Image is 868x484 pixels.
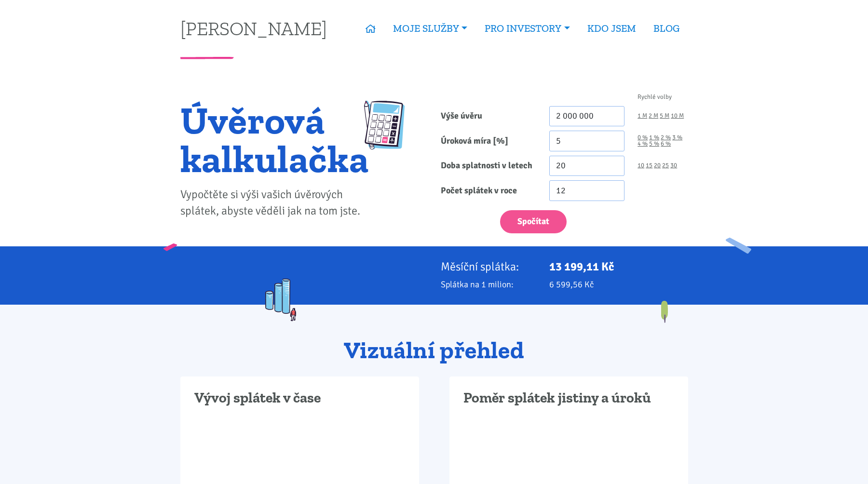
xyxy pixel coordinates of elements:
h3: Vývoj splátek v čase [194,389,405,407]
a: 1 % [649,134,659,141]
label: Doba splatnosti v letech [434,156,542,176]
button: Spočítat [500,210,567,234]
a: MOJE SLUŽBY [384,17,476,40]
p: Měsíční splátka: [441,260,536,273]
h2: Vizuální přehled [180,337,688,363]
span: Rychlé volby [637,94,672,100]
label: Výše úvěru [434,106,542,127]
a: 25 [662,162,669,169]
p: Splátka na 1 milion: [441,278,536,291]
p: Vypočtěte si výši vašich úvěrových splátek, abyste věděli jak na tom jste. [180,187,369,219]
a: 5 M [660,113,669,119]
a: 6 % [661,141,671,147]
a: 2 % [661,134,671,141]
a: 5 % [649,141,659,147]
a: 0 % [637,134,648,141]
a: 4 % [637,141,648,147]
a: 2 M [649,113,658,119]
label: Počet splátek v roce [434,180,542,201]
a: 30 [670,162,677,169]
a: KDO JSEM [579,17,645,40]
label: Úroková míra [%] [434,131,542,151]
a: 3 % [672,134,682,141]
a: 20 [654,162,661,169]
p: 13 199,11 Kč [549,260,688,273]
a: PRO INVESTORY [476,17,578,40]
a: 10 [637,162,644,169]
a: 1 M [637,113,647,119]
a: 10 M [671,113,684,119]
a: [PERSON_NAME] [180,19,327,38]
a: 15 [646,162,652,169]
a: BLOG [645,17,688,40]
h1: Úvěrová kalkulačka [180,101,369,178]
h3: Poměr splátek jistiny a úroků [463,389,674,407]
p: 6 599,56 Kč [549,278,688,291]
